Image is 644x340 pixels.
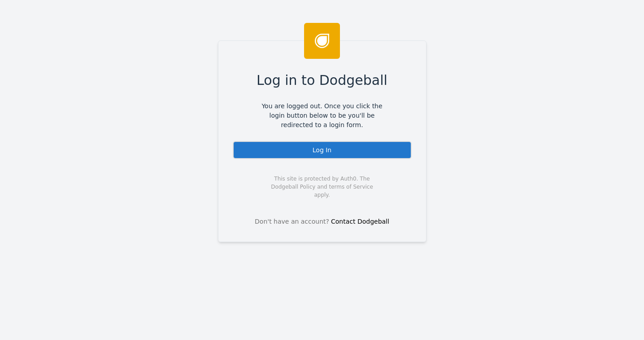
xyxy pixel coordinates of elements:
[331,218,389,225] a: Contact Dodgeball
[257,70,387,90] span: Log in to Dodgeball
[263,175,381,199] span: This site is protected by Auth0. The Dodgeball Policy and terms of Service apply.
[255,102,389,130] span: You are logged out. Once you click the login button below to be you'll be redirected to a login f...
[233,141,412,159] div: Log In
[255,217,329,226] span: Don't have an account?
